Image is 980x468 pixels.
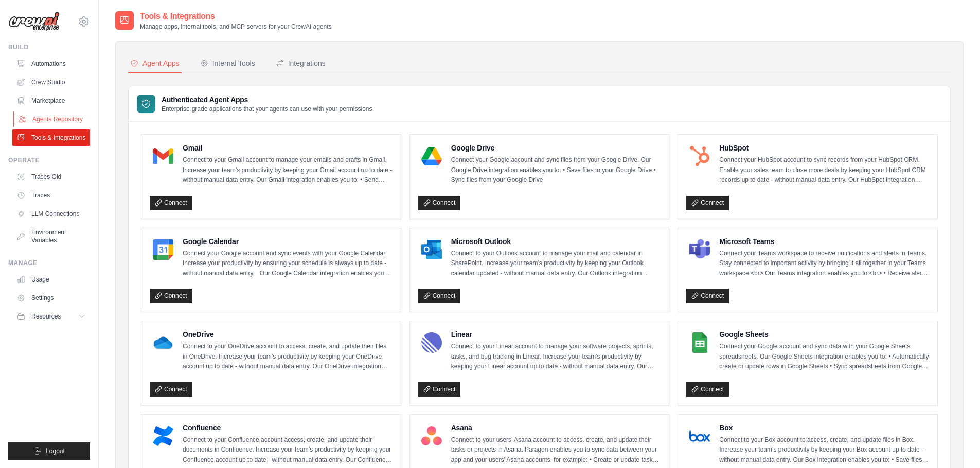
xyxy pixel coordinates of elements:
a: Connect [150,382,192,397]
p: Connect your Teams workspace to receive notifications and alerts in Teams. Stay connected to impo... [719,249,929,279]
h4: Box [719,423,929,433]
span: Logout [46,447,65,455]
img: Microsoft Teams Logo [689,239,710,260]
a: Environment Variables [12,224,90,249]
a: Connect [150,196,192,210]
a: Settings [12,290,90,306]
h4: HubSpot [719,143,929,153]
h4: Confluence [183,423,393,433]
img: Google Sheets Logo [689,332,710,353]
span: Resources [31,312,61,321]
button: Logout [8,442,90,460]
p: Connect to your Outlook account to manage your mail and calendar in SharePoint. Increase your tea... [451,249,661,279]
p: Connect your Google account and sync files from your Google Drive. Our Google Drive integration e... [451,155,661,185]
div: Agent Apps [130,58,180,68]
img: Asana Logo [421,426,442,446]
img: Microsoft Outlook Logo [421,239,442,260]
a: Traces [12,187,90,203]
a: Agents Repository [13,111,91,127]
h4: Google Sheets [719,329,929,340]
div: Internal Tools [200,58,255,68]
p: Connect to your OneDrive account to access, create, and update their files in OneDrive. Increase ... [183,342,393,372]
a: Connect [418,382,461,397]
a: Automations [12,55,90,72]
a: Connect [418,289,461,303]
h4: Microsoft Outlook [451,236,661,247]
h4: Google Drive [451,143,661,153]
h4: OneDrive [183,329,393,340]
div: Operate [8,156,90,164]
p: Connect to your Gmail account to manage your emails and drafts in Gmail. Increase your team’s pro... [183,155,393,185]
img: Linear Logo [421,332,442,353]
img: Logo [8,12,60,31]
h4: Gmail [183,143,393,153]
p: Connect to your Box account to access, create, and update files in Box. Increase your team’s prod... [719,435,929,465]
div: Integrations [276,58,326,68]
a: Connect [150,289,192,303]
a: Usage [12,271,90,288]
h4: Linear [451,329,661,340]
a: Connect [686,196,729,210]
button: Resources [12,308,90,325]
img: OneDrive Logo [153,332,173,353]
button: Agent Apps [128,54,182,73]
button: Internal Tools [198,54,257,73]
img: Gmail Logo [153,146,173,166]
h2: Tools & Integrations [140,10,332,23]
button: Integrations [274,54,328,73]
a: Crew Studio [12,74,90,90]
img: Google Calendar Logo [153,239,173,260]
p: Connect your Google account and sync data with your Google Sheets spreadsheets. Our Google Sheets... [719,342,929,372]
p: Connect to your Confluence account access, create, and update their documents in Confluence. Incr... [183,435,393,465]
a: LLM Connections [12,205,90,222]
p: Connect your Google account and sync events with your Google Calendar. Increase your productivity... [183,249,393,279]
a: Tools & Integrations [12,129,90,146]
h4: Google Calendar [183,236,393,247]
a: Connect [686,382,729,397]
h4: Microsoft Teams [719,236,929,247]
h4: Asana [451,423,661,433]
img: HubSpot Logo [689,146,710,166]
p: Manage apps, internal tools, and MCP servers for your CrewAI agents [140,23,332,31]
p: Connect your HubSpot account to sync records from your HubSpot CRM. Enable your sales team to clo... [719,155,929,185]
a: Traces Old [12,169,90,185]
div: Build [8,43,90,51]
img: Google Drive Logo [421,146,442,166]
h3: Authenticated Agent Apps [162,95,372,105]
p: Enterprise-grade applications that your agents can use with your permissions [162,105,372,113]
img: Confluence Logo [153,426,173,446]
a: Connect [418,196,461,210]
a: Connect [686,289,729,303]
img: Box Logo [689,426,710,446]
div: Manage [8,259,90,267]
a: Marketplace [12,92,90,109]
p: Connect to your users’ Asana account to access, create, and update their tasks or projects in Asa... [451,435,661,465]
p: Connect to your Linear account to manage your software projects, sprints, tasks, and bug tracking... [451,342,661,372]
